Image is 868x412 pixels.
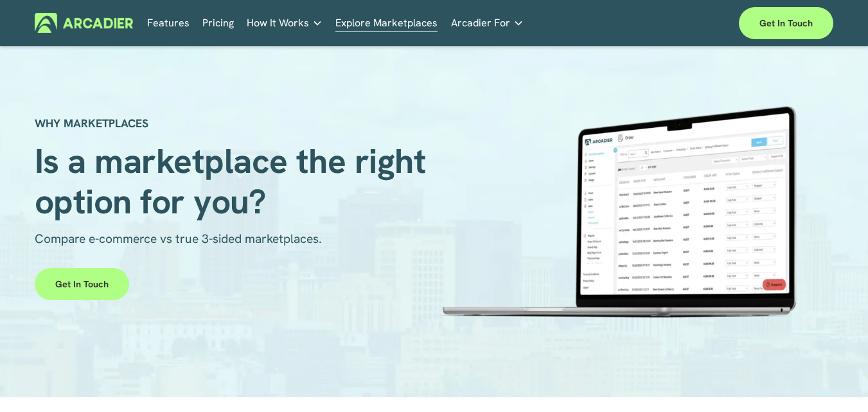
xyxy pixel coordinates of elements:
[247,13,323,33] a: folder dropdown
[35,268,129,300] a: Get in touch
[35,116,148,130] strong: WHY MARKETPLACES
[35,139,435,224] span: Is a marketplace the right option for you?
[335,13,438,33] a: Explore Marketplaces
[35,231,322,247] span: Compare e-commerce vs true 3-sided marketplaces.
[739,7,833,39] a: Get in touch
[247,14,309,32] span: How It Works
[202,13,234,33] a: Pricing
[147,13,190,33] a: Features
[451,13,524,33] a: folder dropdown
[35,13,133,33] img: Arcadier
[451,14,510,32] span: Arcadier For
